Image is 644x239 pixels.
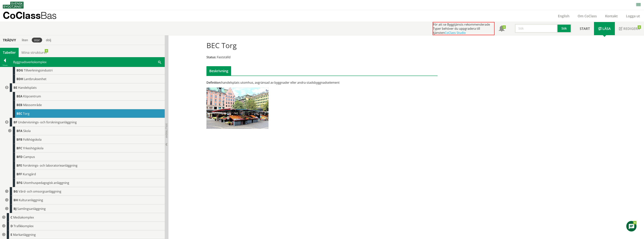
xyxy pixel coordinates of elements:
[23,181,69,185] span: Utomhuspedagogisk anläggning
[622,14,644,18] a: Logga ut
[3,13,57,17] p: CoClass
[217,55,231,59] span: Fastställd
[206,41,237,49] h1: BEC Torg
[14,224,33,228] span: Trafikkomplex
[19,48,50,57] a: Mina strukturer
[3,196,165,204] div: Gå till informationssidan för CoClass Studio
[6,161,165,170] div: Gå till informationssidan för CoClass Studio
[6,170,165,178] div: Gå till informationssidan för CoClass Studio
[3,10,65,22] a: CoClassBas
[17,103,22,107] span: BEB
[23,129,31,133] span: Skola
[1,38,18,42] div: Trädvy
[24,77,46,81] span: Lantbruksenhet
[17,172,22,176] span: BFF
[6,144,165,153] div: Gå till informationssidan för CoClass Studio
[23,137,42,142] span: Folkhögskola
[6,135,165,144] div: Gå till informationssidan för CoClass Studio
[6,75,165,83] div: Gå till informationssidan för CoClass Studio
[601,14,622,18] a: Kontakt
[499,26,505,32] span: Notifikationer
[19,189,61,193] span: Vård- och omsorgsanläggning
[11,233,12,237] span: E
[13,215,34,219] span: Mediakomplex
[6,153,165,161] div: Gå till informationssidan för CoClass Studio
[23,112,30,116] span: Torg
[165,123,168,138] span: Dölj trädvy
[573,14,601,18] a: Om CoClass
[594,22,615,35] a: Läsa
[206,55,216,59] span: Status:
[41,10,57,21] span: Bas
[6,101,165,109] div: Gå till informationssidan för CoClass Studio
[20,38,30,42] div: liten
[11,224,13,228] span: D
[14,189,18,193] span: BG
[558,24,571,33] button: Sök
[206,80,221,85] span: Definition:
[10,57,165,67] div: Byggnadsverkskomplex
[158,60,161,64] span: Sök i tabellen
[14,86,17,90] span: BE
[206,87,269,129] img: bec-torg.jpg
[6,66,165,75] div: Gå till informationssidan för CoClass Studio
[206,80,438,85] div: handelsplats utomhus, avgränsad av byggnader eller andra stadsbyggnadselement
[32,38,42,42] div: stor
[24,68,53,72] span: Tillverkningsindustri
[3,204,165,213] div: Gå till informationssidan för CoClass Studio
[576,22,594,35] a: Start
[3,2,24,8] img: Svensk Byggtjänst
[3,118,165,187] div: Gå till informationssidan för CoClass Studio
[6,109,165,118] div: Gå till informationssidan för CoClass Studio
[17,207,46,211] span: Samlingsanläggning
[17,155,23,159] span: BFD
[23,172,36,176] span: Kursgård
[615,22,644,35] a: Redigera
[23,155,35,159] span: Campus
[17,112,22,116] span: BEC
[206,66,231,76] div: Beskrivning
[19,198,43,202] span: Kulturanläggning
[554,14,573,18] a: English
[6,127,165,135] div: Gå till informationssidan för CoClass Studio
[6,178,165,187] div: Gå till informationssidan för CoClass Studio
[17,129,22,133] span: BFA
[13,233,36,237] span: Markanläggning
[17,68,23,72] span: BDG
[0,64,10,67] div: Tillbaka
[17,146,22,150] span: BFC
[17,77,23,81] span: BDH
[14,120,17,124] span: BF
[3,187,165,196] div: Gå till informationssidan för CoClass Studio
[14,198,18,202] span: BH
[11,215,12,219] span: C
[445,31,466,35] a: CoClass Studio
[433,22,495,35] div: För att se Byggtjänsts rekommenderade Typer behöver du uppgradera till tjänsten
[23,103,42,107] span: Mässområde
[23,163,77,168] span: Forsknings- och laboratorieanläggning
[23,94,41,98] span: Köpcentrum
[515,24,558,33] input: Sök
[23,146,43,150] span: Yrkeshögskola
[623,26,640,31] span: Redigera
[18,120,77,124] span: Undervisnings- och forskningsanläggning
[17,181,23,185] span: BFG
[18,86,37,90] span: Handelsplats
[17,137,22,142] span: BFB
[602,26,611,31] span: Läsa
[14,207,17,211] span: BJ
[6,92,165,101] div: Gå till informationssidan för CoClass Studio
[17,163,22,168] span: BFE
[580,26,590,31] span: Start
[44,38,53,42] div: dölj
[17,94,22,98] span: BEA
[3,83,165,118] div: Gå till informationssidan för CoClass Studio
